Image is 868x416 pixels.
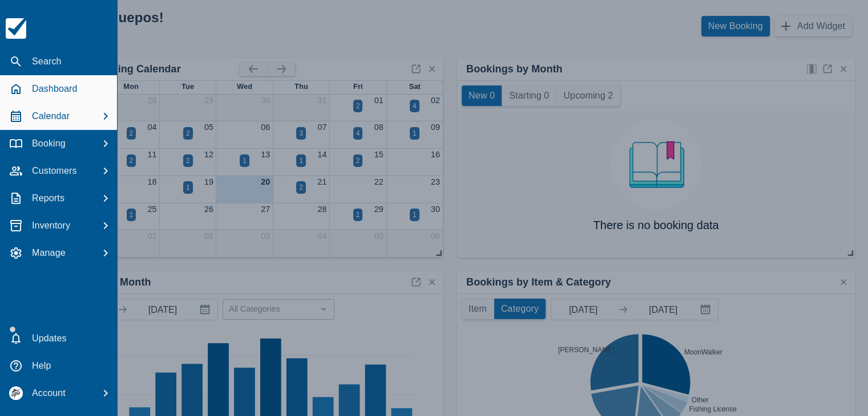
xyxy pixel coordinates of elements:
[32,55,62,68] p: Search
[32,246,66,260] p: Manage
[32,82,78,96] p: Dashboard
[32,359,51,373] p: Help
[32,109,70,123] p: Calendar
[32,137,66,150] p: Booking
[32,191,64,205] p: Reports
[32,219,70,233] p: Inventory
[32,164,77,178] p: Customers
[9,386,23,400] img: avatar
[32,386,66,400] p: Account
